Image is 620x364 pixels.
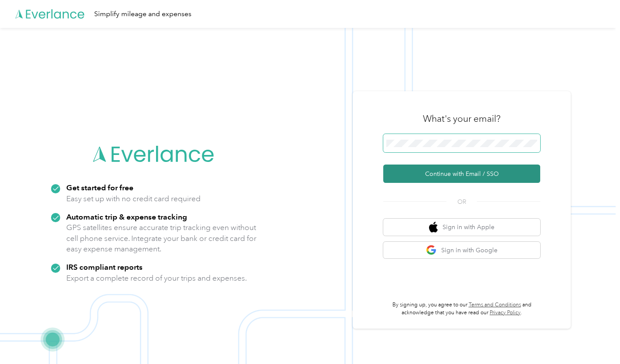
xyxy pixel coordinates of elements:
p: GPS satellites ensure accurate trip tracking even without cell phone service. Integrate your bank... [66,222,257,254]
img: apple logo [429,222,438,233]
strong: IRS compliant reports [66,262,143,271]
img: google logo [426,245,437,256]
button: apple logoSign in with Apple [383,219,540,236]
div: Simplify mileage and expenses [94,9,191,20]
button: google logoSign in with Google [383,242,540,259]
h3: What's your email? [423,113,501,125]
p: Export a complete record of your trips and expenses. [66,273,247,284]
a: Terms and Conditions [469,302,521,308]
p: Easy set up with no credit card required [66,193,201,204]
span: OR [446,197,477,206]
strong: Automatic trip & expense tracking [66,212,187,221]
a: Privacy Policy [490,309,521,316]
strong: Get started for free [66,183,133,192]
button: Continue with Email / SSO [383,165,540,183]
p: By signing up, you agree to our and acknowledge that you have read our . [383,301,540,316]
